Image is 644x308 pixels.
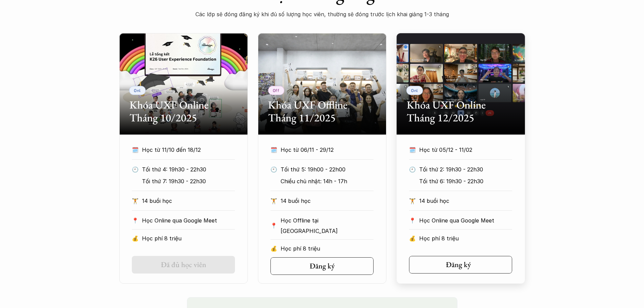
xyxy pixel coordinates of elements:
p: 🏋️ [132,196,139,206]
p: Học phí 8 triệu [419,233,512,243]
p: Onl [411,88,418,93]
p: 📍 [270,222,277,229]
h5: Đăng ký [446,260,471,269]
a: Đăng ký [270,257,374,275]
p: 📍 [132,217,139,224]
p: Học Offline tại [GEOGRAPHIC_DATA] [281,215,374,236]
p: Tối thứ 4: 19h30 - 22h30 [142,164,235,174]
p: Học Online qua Google Meet [142,215,235,226]
p: Tối thứ 2: 19h30 - 22h30 [419,164,512,174]
p: Học phí 8 triệu [281,243,374,254]
p: 🗓️ [132,145,139,155]
p: Tối thứ 5: 19h00 - 22h00 [281,164,374,174]
p: 14 buổi học [142,196,235,206]
p: Tối thứ 6: 19h30 - 22h30 [419,176,512,186]
p: 🕙 [409,164,416,174]
h2: Khóa UXF Offline Tháng 11/2025 [268,98,376,124]
p: 🏋️ [409,196,416,206]
h2: Khóa UXF Online Tháng 12/2025 [407,98,515,124]
p: Học từ 05/12 - 11/02 [419,145,500,155]
p: 🕙 [270,164,277,174]
h5: Đăng ký [310,262,335,270]
p: 💰 [409,233,416,243]
p: Học từ 06/11 - 29/12 [281,145,361,155]
p: 14 buổi học [281,196,374,206]
p: 📍 [409,217,416,224]
h2: Khóa UXF Online Tháng 10/2025 [129,98,238,124]
p: Các lớp sẽ đóng đăng ký khi đủ số lượng học viên, thường sẽ đóng trước lịch khai giảng 1-3 tháng [187,9,457,19]
p: Off [273,88,280,93]
p: Tối thứ 7: 19h30 - 22h30 [142,176,235,186]
p: 💰 [132,233,139,243]
p: 🗓️ [409,145,416,155]
p: 🏋️ [270,196,277,206]
p: Onl [134,88,141,93]
h5: Đã đủ học viên [161,260,206,269]
p: 🕙 [132,164,139,174]
p: Chiều chủ nhật: 14h - 17h [281,176,374,186]
p: 14 buổi học [419,196,512,206]
p: Học từ 11/10 đến 18/12 [142,145,222,155]
p: Học phí 8 triệu [142,233,235,243]
p: 🗓️ [270,145,277,155]
a: Đăng ký [409,256,512,274]
p: 💰 [270,243,277,254]
p: Học Online qua Google Meet [419,215,512,226]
